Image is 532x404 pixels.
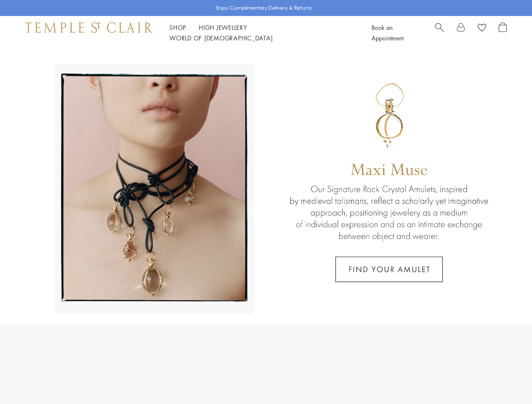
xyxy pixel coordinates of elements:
a: Search [435,22,444,43]
a: High JewelleryHigh Jewellery [199,23,247,32]
a: View Wishlist [478,22,486,35]
p: Enjoy Complimentary Delivery & Returns [216,4,312,12]
nav: Main navigation [169,22,353,43]
a: ShopShop [169,23,186,32]
img: Temple St. Clair [25,22,152,32]
a: Open Shopping Bag [499,22,507,43]
a: World of [DEMOGRAPHIC_DATA]World of [DEMOGRAPHIC_DATA] [169,34,273,42]
a: Book an Appointment [372,23,404,42]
